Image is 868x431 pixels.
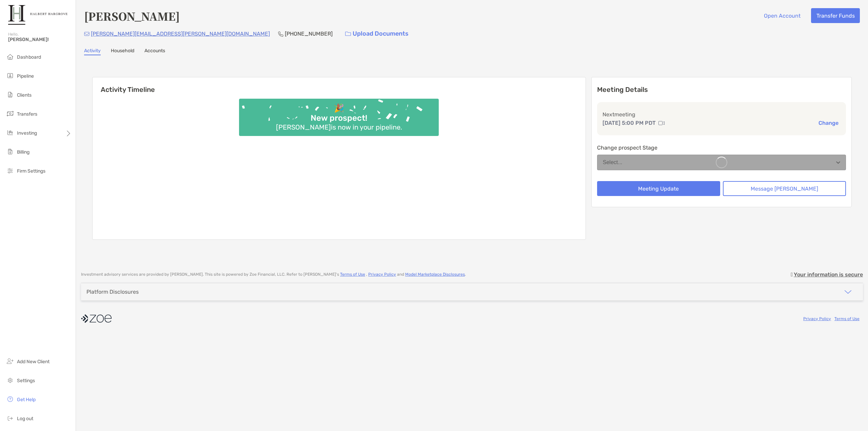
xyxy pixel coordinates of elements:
a: Accounts [144,48,165,55]
button: Message [PERSON_NAME] [723,181,846,196]
span: Settings [17,378,35,384]
a: Upload Documents [341,26,413,41]
a: Model Marketplace Disclosures [405,272,465,277]
p: [DATE] 5:00 PM PDT [603,119,656,127]
div: New prospect! [308,113,370,123]
h4: [PERSON_NAME] [84,8,180,24]
img: Phone Icon [278,31,283,37]
span: Billing [17,149,29,155]
button: Change [816,119,841,126]
img: icon arrow [844,288,852,296]
img: company logo [81,311,112,326]
span: Investing [17,130,37,136]
span: Dashboard [17,54,41,60]
a: Activity [84,48,101,55]
span: Clients [17,92,32,98]
img: transfers icon [6,110,14,118]
img: add_new_client icon [6,357,14,365]
div: Platform Disclosures [86,289,139,295]
button: Meeting Update [597,181,720,196]
p: [PERSON_NAME][EMAIL_ADDRESS][PERSON_NAME][DOMAIN_NAME] [91,30,270,38]
img: settings icon [6,376,14,384]
a: Privacy Policy [803,316,831,321]
button: Open Account [758,8,806,23]
button: Transfer Funds [811,8,860,23]
img: button icon [345,32,351,36]
span: Add New Client [17,359,50,365]
img: pipeline icon [6,72,14,80]
img: Zoe Logo [8,3,67,27]
h6: Activity Timeline [93,77,586,94]
img: billing icon [6,148,14,156]
span: Transfers [17,111,37,117]
a: Terms of Use [834,316,860,321]
img: logout icon [6,414,14,422]
span: Firm Settings [17,168,45,174]
p: Meeting Details [597,85,846,94]
span: Pipeline [17,73,34,79]
p: [PHONE_NUMBER] [285,30,333,38]
p: Investment advisory services are provided by [PERSON_NAME] . This site is powered by Zoe Financia... [81,272,466,277]
img: Email Icon [84,32,90,36]
a: Household [111,48,134,55]
div: [PERSON_NAME] is now in your pipeline. [273,123,405,131]
div: 🎉 [331,103,347,113]
span: Log out [17,416,33,422]
a: Privacy Policy [368,272,396,277]
span: [PERSON_NAME]! [8,37,72,42]
a: Terms of Use [340,272,365,277]
p: Your information is secure [794,271,863,278]
span: Get Help [17,397,36,403]
p: Change prospect Stage [597,143,846,152]
img: communication type [658,120,665,126]
img: clients icon [6,91,14,99]
img: dashboard icon [6,53,14,61]
img: get-help icon [6,395,14,403]
img: firm-settings icon [6,166,14,175]
p: Next meeting [603,110,841,119]
img: investing icon [6,129,14,137]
